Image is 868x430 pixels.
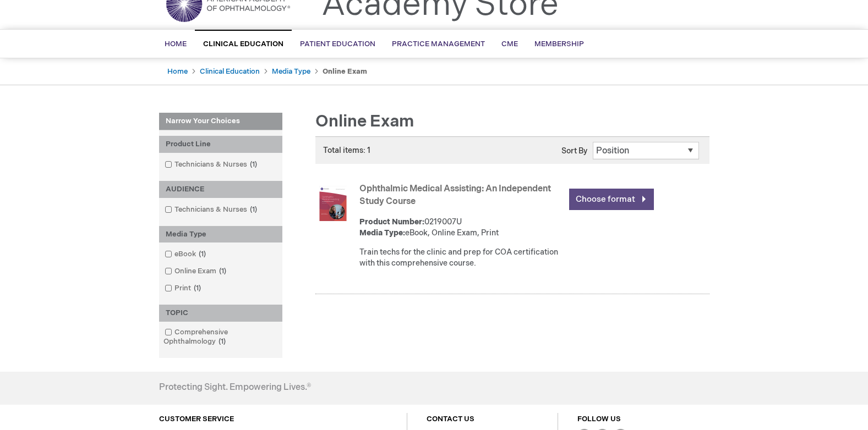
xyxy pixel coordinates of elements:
[162,283,205,294] a: Print1
[162,159,261,170] a: Technicians & Nurses1
[162,205,261,215] a: Technicians & Nurses1
[216,337,228,346] span: 1
[501,40,518,48] span: CME
[323,67,367,76] strong: Online Exam
[315,186,351,221] img: Ophthalmic Medical Assisting: An Independent Study Course
[191,284,204,293] span: 1
[315,112,414,131] span: Online Exam
[167,67,188,76] a: Home
[159,305,282,322] div: TOPIC
[159,136,282,153] div: Product Line
[247,205,260,214] span: 1
[359,184,551,207] a: Ophthalmic Medical Assisting: An Independent Study Course
[359,247,564,269] div: Train techs for the clinic and prep for COA certification with this comprehensive course.
[162,249,210,260] a: eBook1
[159,383,311,393] h4: Protecting Sight. Empowering Lives.®
[159,415,234,423] a: CUSTOMER SERVICE
[159,181,282,198] div: AUDIENCE
[427,415,474,423] a: CONTACT US
[162,327,280,347] a: Comprehensive Ophthalmology1
[577,415,621,423] a: FOLLOW US
[162,266,231,277] a: Online Exam1
[561,146,587,156] label: Sort By
[159,226,282,243] div: Media Type
[359,217,564,239] div: 0219007U eBook, Online Exam, Print
[569,189,654,210] a: Choose format
[359,217,424,227] strong: Product Number:
[159,113,282,130] strong: Narrow Your Choices
[323,146,370,155] span: Total items: 1
[247,160,260,169] span: 1
[196,250,209,258] span: 1
[359,228,405,238] strong: Media Type:
[203,40,283,48] span: Clinical Education
[216,267,229,275] span: 1
[165,40,187,48] span: Home
[534,40,584,48] span: Membership
[392,40,485,48] span: Practice Management
[200,67,260,76] a: Clinical Education
[300,40,375,48] span: Patient Education
[272,67,310,76] a: Media Type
